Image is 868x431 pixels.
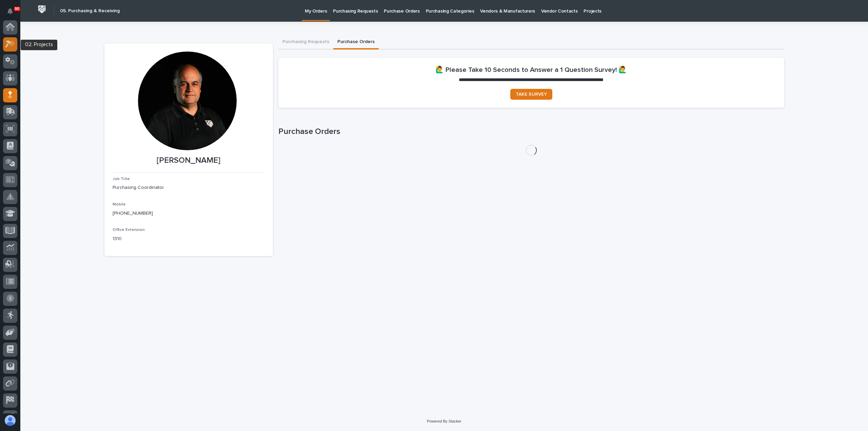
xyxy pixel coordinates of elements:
p: [PERSON_NAME] [113,156,265,165]
p: 90 [15,6,19,11]
span: Office Extension [113,228,145,232]
a: [PHONE_NUMBER] [113,211,153,216]
p: Purchasing Coordinator [113,184,265,191]
button: users-avatar [3,413,17,428]
span: Job Title [113,177,130,181]
div: Notifications90 [8,8,17,19]
a: TAKE SURVEY [510,89,552,100]
button: Notifications [3,4,17,18]
span: Mobile [113,202,126,207]
h1: Purchase Orders [278,127,784,137]
img: Workspace Logo [36,3,48,16]
h2: 🙋‍♂️ Please Take 10 Seconds to Answer a 1 Question Survey! 🙋‍♂️ [435,66,627,74]
button: Purchasing Requests [278,35,333,50]
button: Purchase Orders [333,35,379,50]
span: TAKE SURVEY [516,92,547,97]
a: Powered By Stacker [427,419,461,423]
p: 1310 [113,235,265,242]
h2: 05. Purchasing & Receiving [60,8,120,14]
